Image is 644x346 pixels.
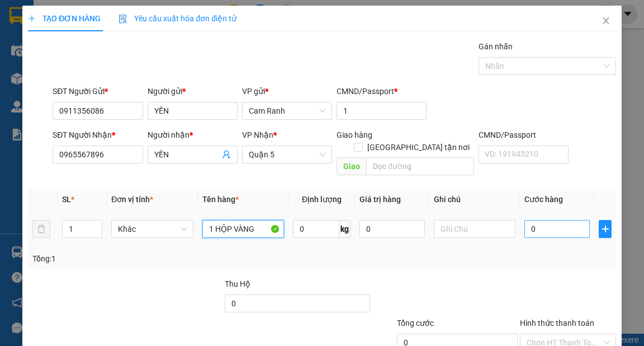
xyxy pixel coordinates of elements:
[249,102,325,119] span: Cam Ranh
[121,14,148,41] img: logo.jpg
[590,6,622,37] button: Close
[69,16,111,127] b: Trà Lan Viên - Gửi khách hàng
[53,85,143,97] div: SĐT Người Gửi
[28,14,101,23] span: TẠO ĐƠN HÀNG
[202,220,285,238] input: VD: Bàn, Ghế
[28,15,36,22] span: plus
[479,129,569,141] div: CMND/Passport
[119,15,127,24] img: icon
[242,130,273,139] span: VP Nhận
[602,16,610,25] span: close
[339,220,351,238] span: kg
[359,195,401,204] span: Giá trị hàng
[363,141,474,153] span: [GEOGRAPHIC_DATA] tận nơi
[94,53,154,67] li: (c) 2017
[14,72,41,125] b: Trà Lan Viên
[148,85,238,97] div: Người gửi
[53,129,143,141] div: SĐT Người Nhận
[337,157,366,175] span: Giao
[524,195,563,204] span: Cước hàng
[520,319,594,328] label: Hình thức thanh toán
[359,220,425,238] input: 0
[119,14,236,23] span: Yêu cầu xuất hóa đơn điện tử
[62,195,71,204] span: SL
[337,85,427,97] div: CMND/Passport
[202,195,239,204] span: Tên hàng
[225,279,250,288] span: Thu Hộ
[118,221,187,237] span: Khác
[302,195,342,204] span: Định lượng
[429,189,520,211] th: Ghi chú
[479,42,513,51] label: Gán nhãn
[222,150,231,159] span: user-add
[32,220,50,238] button: delete
[242,85,332,97] div: VP gửi
[366,157,474,175] input: Dọc đường
[249,146,325,163] span: Quận 5
[434,220,516,238] input: Ghi Chú
[111,195,153,204] span: Đơn vị tính
[397,319,434,328] span: Tổng cước
[148,129,238,141] div: Người nhận
[32,253,249,265] div: Tổng: 1
[337,130,372,139] span: Giao hàng
[599,225,610,233] span: plus
[599,220,611,238] button: plus
[94,43,154,52] b: [DOMAIN_NAME]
